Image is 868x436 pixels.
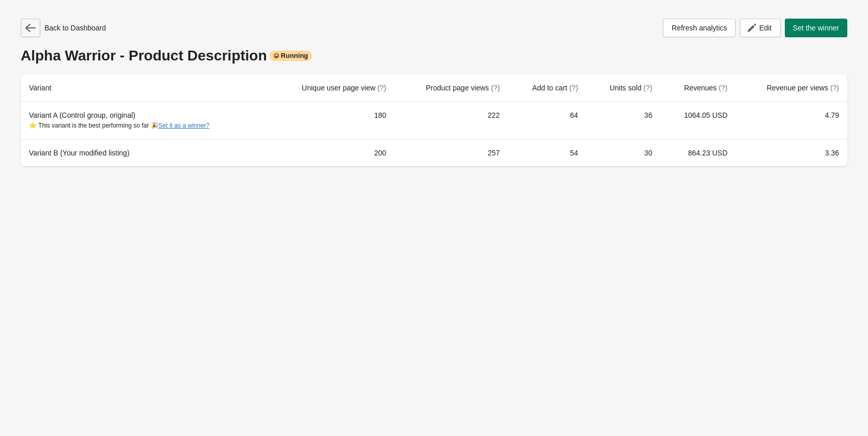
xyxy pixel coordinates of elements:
[377,84,386,92] span: (?)
[395,139,508,166] td: 257
[508,102,586,139] td: 64
[643,84,652,92] span: (?)
[610,84,652,92] span: Units sold
[302,84,386,92] span: Unique user page view
[270,51,313,61] div: Running
[793,24,840,32] span: Set the winner
[29,148,259,158] div: Variant B (Your modified listing)
[736,139,847,166] td: 3.36
[569,84,578,92] span: (?)
[21,74,268,102] th: Variant
[29,120,259,131] div: ⭐ This variant is the best performing so far 🎉
[660,139,736,166] td: 864.23 USD
[21,48,847,64] div: Alpha Warrior - Product Description
[29,110,259,131] div: Variant A (Control group, original)
[508,139,586,166] td: 54
[395,102,508,139] td: 222
[491,84,500,92] span: (?)
[767,84,839,92] span: Revenue per views
[736,102,847,139] td: 4.79
[660,102,736,139] td: 1064.05 USD
[719,84,727,92] span: (?)
[785,19,848,37] button: Set the winner
[426,84,500,92] span: Product page views
[268,139,394,166] td: 200
[830,84,839,92] span: (?)
[586,139,661,166] td: 30
[740,19,780,37] button: Edit
[532,84,578,92] span: Add to cart
[672,24,727,32] span: Refresh analytics
[684,84,727,92] span: Revenues
[586,102,661,139] td: 36
[268,102,394,139] td: 180
[663,19,736,37] button: Refresh analytics
[21,19,106,37] div: Back to Dashboard
[159,122,210,129] button: Set it as a winner?
[759,24,771,32] span: Edit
